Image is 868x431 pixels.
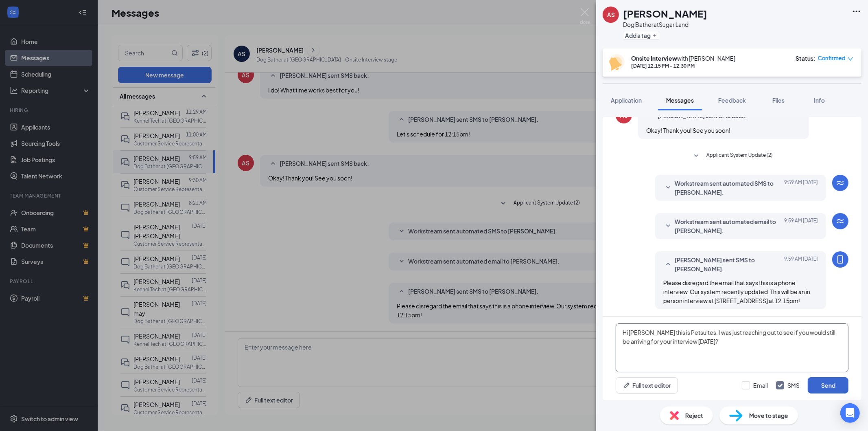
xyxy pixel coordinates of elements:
[835,178,845,188] svg: WorkstreamLogo
[749,411,788,420] span: Move to stage
[623,31,659,40] button: PlusAdd a tag
[631,55,677,62] b: Onsite Interview
[616,323,848,372] textarea: Hi [PERSON_NAME] this is Petsuites. I was just reaching out to see if you would still be arriving...
[685,411,703,420] span: Reject
[718,97,746,104] span: Feedback
[691,151,701,161] svg: SmallChevronDown
[808,377,848,394] button: Send
[616,377,678,394] button: Full text editorPen
[623,20,707,29] div: Dog Bather at Sugar Land
[835,216,845,226] svg: WorkstreamLogo
[691,151,773,161] button: SmallChevronDownApplicant System Update (2)
[611,97,642,104] span: Application
[784,179,818,197] span: [DATE] 9:59 AM
[848,56,853,62] span: down
[818,54,846,62] span: Confirmed
[840,403,860,423] div: Open Intercom Messenger
[663,259,673,269] svg: SmallChevronUp
[675,255,781,273] span: [PERSON_NAME] sent SMS to [PERSON_NAME].
[623,7,707,20] h1: [PERSON_NAME]
[623,381,631,389] svg: Pen
[675,217,781,235] span: Workstream sent automated email to [PERSON_NAME].
[663,183,673,193] svg: SmallChevronDown
[666,97,694,104] span: Messages
[796,54,816,62] div: Status :
[852,7,861,16] svg: Ellipses
[646,127,730,134] span: Okay! Thank you! See you soon!
[652,33,657,38] svg: Plus
[706,151,773,161] span: Applicant System Update (2)
[784,217,818,235] span: [DATE] 9:59 AM
[835,255,845,264] svg: MobileSms
[631,62,735,69] div: [DATE] 12:15 PM - 12:30 PM
[663,221,673,231] svg: SmallChevronDown
[663,279,810,304] span: Please disregard the email that says this is a phone interview. Our system recently updated. This...
[607,11,615,19] div: AS
[784,255,818,273] span: [DATE] 9:59 AM
[631,54,735,62] div: with [PERSON_NAME]
[772,97,785,104] span: Files
[814,97,825,104] span: Info
[675,179,781,197] span: Workstream sent automated SMS to [PERSON_NAME].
